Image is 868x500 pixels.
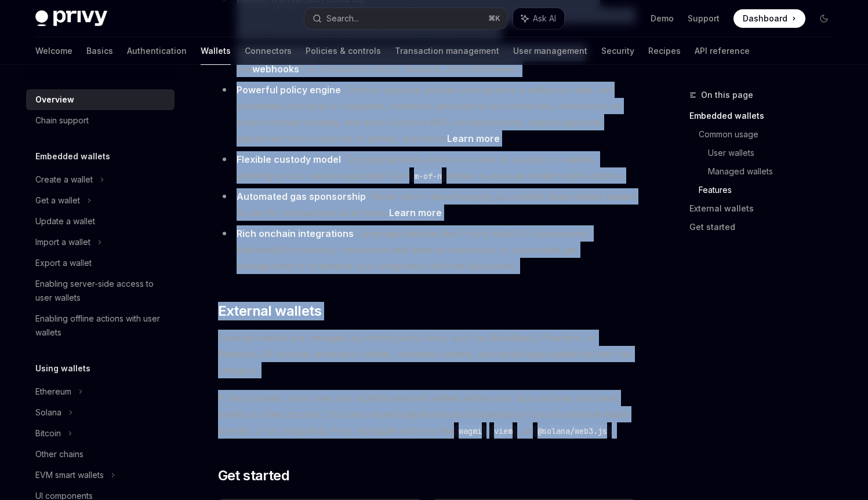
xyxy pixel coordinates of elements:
a: Wallets [201,37,231,65]
div: Update a wallet [35,214,95,228]
a: Support [688,13,720,24]
a: Dashboard [733,9,805,28]
a: User wallets [708,144,842,162]
a: Enabling offline actions with user wallets [26,308,175,343]
a: Policies & controls [306,37,381,65]
a: Learn more [447,133,500,145]
a: Managed wallets [708,162,842,181]
img: dark logo [35,10,107,27]
strong: Flexible custody model [237,154,341,165]
a: Security [601,37,634,65]
a: External wallets [689,199,842,218]
div: EVM smart wallets [35,468,104,482]
code: viem [489,425,517,437]
div: Solana [35,406,61,419]
button: Toggle dark mode [815,9,833,28]
strong: Rich onchain integrations [237,228,354,239]
div: Search... [326,12,359,25]
a: Welcome [35,37,72,65]
code: wagmi [454,425,486,437]
span: Ask AI [533,13,556,24]
span: Get started [218,466,289,485]
a: Recipes [648,37,681,65]
a: Enabling server-side access to user wallets [26,273,175,308]
a: Overview [26,89,175,110]
span: ⌘ K [488,14,500,23]
li: : Enforce granular policies what actions a wallet can take, set allowlisted contracts or recipien... [218,82,636,147]
span: External wallets are managed by a third-party client, such as MetaMask, Phantom, or Rainbow. All ... [218,330,636,378]
a: Chain support [26,110,175,131]
a: Common usage [699,125,842,144]
button: Ask AI [513,8,564,29]
div: Create a wallet [35,173,93,187]
div: Chain support [35,114,89,127]
div: Bitcoin [35,426,61,440]
span: On this page [701,88,753,102]
li: : Cryptographically enforce a chain of custody on wallets, allowing you to require approvals from... [218,151,636,184]
a: Demo [651,13,674,24]
div: Other chains [35,447,83,461]
div: Export a wallet [35,256,92,270]
div: Get a wallet [35,194,80,207]
div: Enabling offline actions with user wallets [35,312,168,340]
span: If they choose, users may use multiple external wallets within your app and may link these wallet... [218,390,636,439]
div: Enabling server-side access to user wallets [35,277,168,305]
a: Embedded wallets [689,107,842,125]
a: webhooks [252,63,299,75]
code: @solana/web3.js [533,425,612,437]
li: : Never worry about topping up a wallet. Keep wallets loaded to pay for transactions at all times. [218,188,636,221]
a: Features [699,181,842,199]
a: Get started [689,218,842,236]
h5: Embedded wallets [35,149,110,163]
h5: Using wallets [35,362,90,375]
a: Basics [86,37,113,65]
a: Transaction management [395,37,499,65]
a: Connectors [245,37,292,65]
a: Authentication [127,37,187,65]
button: Search...⌘K [304,8,507,29]
div: Import a wallet [35,235,90,249]
div: Overview [35,93,74,107]
code: m-of-n [409,170,446,183]
span: External wallets [218,302,321,320]
a: Other chains [26,444,175,465]
strong: Automated gas sponsorship [237,191,366,202]
span: Dashboard [743,13,787,24]
a: API reference [695,37,750,65]
li: : Leverage features like Privy’s wallet UI components, RainbowKit connector, transaction and bala... [218,225,636,274]
a: Learn more [389,207,442,219]
strong: Powerful policy engine [237,84,341,96]
a: Export a wallet [26,253,175,273]
div: Ethereum [35,385,71,399]
a: Update a wallet [26,211,175,232]
a: User management [513,37,587,65]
